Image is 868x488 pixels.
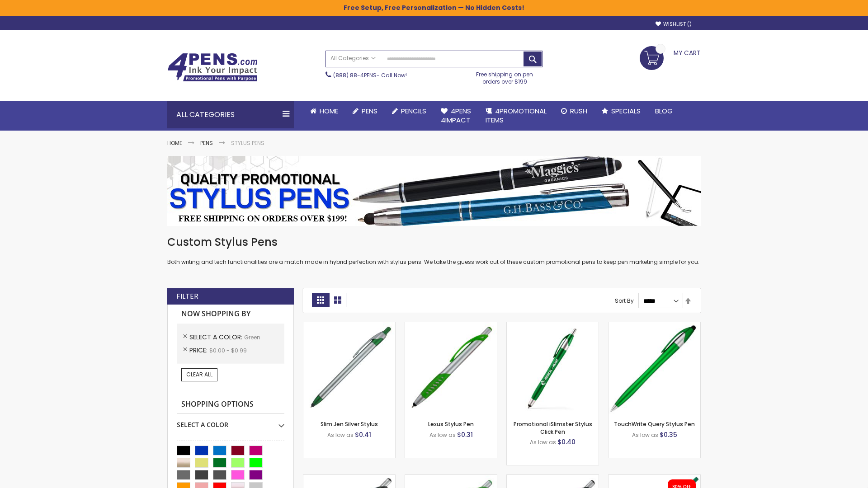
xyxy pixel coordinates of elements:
[303,322,395,329] a: Slim Jen Silver Stylus-Green
[231,139,264,147] strong: Stylus Pens
[467,67,543,85] div: Free shipping on pen orders over $199
[632,431,658,439] span: As low as
[429,431,456,439] span: As low as
[507,322,599,414] img: Promotional iSlimster Stylus Click Pen-Green
[434,101,478,131] a: 4Pens4impact
[303,322,395,414] img: Slim Jen Silver Stylus-Green
[441,106,471,125] span: 4Pens 4impact
[176,291,198,301] strong: Filter
[189,346,209,355] span: Price
[609,474,700,482] a: iSlimster II - Full Color-Green
[615,297,634,305] label: Sort By
[614,420,695,428] a: TouchWrite Query Stylus Pen
[557,437,576,446] span: $0.40
[507,322,599,329] a: Promotional iSlimster Stylus Click Pen-Green
[428,420,474,428] a: Lexus Stylus Pen
[554,101,594,121] a: Rush
[362,106,377,116] span: Pens
[320,106,338,116] span: Home
[385,101,434,121] a: Pencils
[321,420,378,428] a: Slim Jen Silver Stylus
[655,106,673,116] span: Blog
[177,305,284,324] strong: Now Shopping by
[514,420,592,435] a: Promotional iSlimster Stylus Click Pen
[167,53,258,82] img: 4Pens Custom Pens and Promotional Products
[530,438,556,446] span: As low as
[186,371,212,378] span: Clear All
[167,156,701,226] img: Stylus Pens
[405,322,497,414] img: Lexus Stylus Pen-Green
[181,368,217,381] a: Clear All
[167,235,701,266] div: Both writing and tech functionalities are a match made in hybrid perfection with stylus pens. We ...
[457,430,473,439] span: $0.31
[330,55,376,62] span: All Categories
[594,101,648,121] a: Specials
[405,474,497,482] a: Boston Silver Stylus Pen-Green
[333,71,377,79] a: (888) 88-4PENS
[401,106,426,116] span: Pencils
[478,101,554,131] a: 4PROMOTIONALITEMS
[660,430,677,439] span: $0.35
[486,106,547,125] span: 4PROMOTIONAL ITEMS
[177,414,284,429] div: Select A Color
[570,106,587,116] span: Rush
[312,293,329,307] strong: Grid
[326,51,380,66] a: All Categories
[648,101,680,121] a: Blog
[333,71,407,79] span: - Call Now!
[507,474,599,482] a: Lexus Metallic Stylus Pen-Green
[303,474,395,482] a: Boston Stylus Pen-Green
[405,322,497,329] a: Lexus Stylus Pen-Green
[200,139,213,147] a: Pens
[177,395,284,414] strong: Shopping Options
[244,333,260,341] span: Green
[209,347,247,354] span: $0.00 - $0.99
[609,322,700,414] img: TouchWrite Query Stylus Pen-Green
[609,322,700,329] a: TouchWrite Query Stylus Pen-Green
[167,101,294,128] div: All Categories
[656,21,692,28] a: Wishlist
[611,106,641,116] span: Specials
[327,431,354,439] span: As low as
[167,139,182,147] a: Home
[345,101,385,121] a: Pens
[355,430,371,439] span: $0.41
[167,235,701,249] h1: Custom Stylus Pens
[303,101,345,121] a: Home
[189,333,244,342] span: Select A Color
